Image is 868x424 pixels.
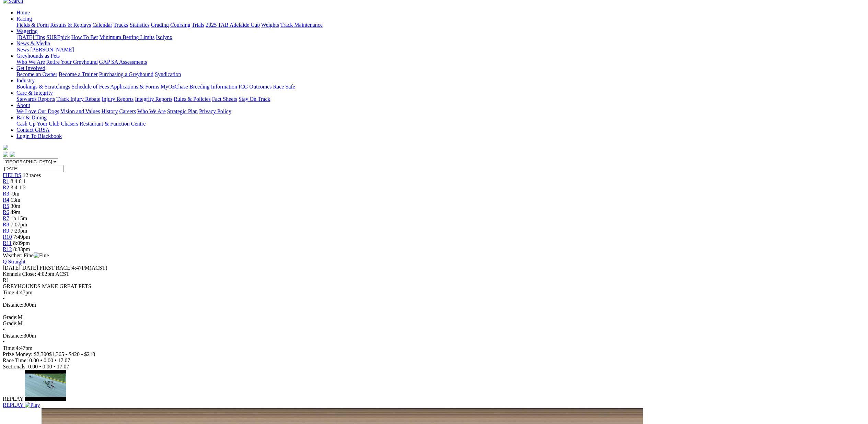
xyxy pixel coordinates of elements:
span: Race Time: [3,357,28,363]
a: Greyhounds as Pets [16,53,60,59]
a: Become an Owner [16,71,57,77]
span: R8 [3,222,9,227]
a: R10 [3,234,12,240]
a: Tracks [114,22,128,28]
a: Fact Sheets [212,96,237,102]
a: Bookings & Scratchings [16,84,70,90]
a: Chasers Restaurant & Function Centre [61,121,146,127]
a: Trials [192,22,204,28]
span: 30m [11,203,20,209]
div: Get Involved [16,71,865,78]
span: 7:07pm [11,222,27,227]
span: R1 [3,277,9,283]
div: 4:47pm [3,290,865,296]
div: 300m [3,333,865,339]
img: Play [25,402,40,408]
span: 17.07 [57,364,69,369]
a: Integrity Reports [135,96,172,102]
span: FIRST RACE: [39,265,72,271]
a: News [16,47,29,52]
a: [DATE] Tips [16,34,45,40]
div: Greyhounds as Pets [16,59,865,65]
span: 49m [11,209,20,215]
a: Home [16,10,30,15]
a: Weights [261,22,279,28]
div: Racing [16,22,865,28]
a: R12 [3,246,12,252]
a: Racing [16,16,32,22]
a: Results & Replays [50,22,91,28]
span: 12 races [23,172,41,178]
div: M [3,320,865,327]
a: SUREpick [46,34,70,40]
a: Statistics [130,22,150,28]
span: -9m [11,191,20,197]
span: [DATE] [3,265,21,271]
a: Fields & Form [16,22,49,28]
div: Prize Money: $2,300 [3,351,865,357]
a: MyOzChase [161,84,188,90]
span: • [54,364,56,369]
a: R6 [3,209,9,215]
div: News & Media [16,47,865,53]
a: Track Maintenance [280,22,323,28]
span: 8:33pm [13,246,30,252]
a: Who We Are [137,108,166,114]
a: News & Media [16,40,50,46]
a: Breeding Information [189,84,237,90]
span: Weather: Fine [3,252,49,258]
a: Become a Trainer [59,71,98,77]
a: Minimum Betting Limits [99,34,154,40]
a: Calendar [92,22,112,28]
span: • [3,296,5,302]
a: GAP SA Assessments [99,59,147,65]
img: Fine [34,252,49,259]
a: Isolynx [156,34,172,40]
a: REPLAY Play [3,396,865,408]
span: • [55,357,57,363]
img: facebook.svg [3,152,8,157]
a: R9 [3,228,9,234]
a: R2 [3,185,9,190]
span: 8 4 6 1 [11,178,26,184]
span: 0.00 [44,357,53,363]
div: 300m [3,302,865,308]
span: 0.00 [28,364,38,369]
a: Who We Are [16,59,45,65]
span: 7:49pm [13,234,30,240]
a: How To Bet [71,34,98,40]
span: 4:47PM(ACST) [39,265,107,271]
a: About [16,102,30,108]
a: Privacy Policy [199,108,231,114]
a: 2025 TAB Adelaide Cup [206,22,260,28]
a: Applications & Forms [110,84,159,90]
span: REPLAY [3,402,23,408]
span: • [40,357,42,363]
div: GREYHOUNDS MAKE GREAT PETS [3,283,865,290]
a: R11 [3,240,12,246]
a: History [101,108,118,114]
span: • [39,364,41,369]
input: Select date [3,165,63,172]
a: Injury Reports [102,96,134,102]
a: Vision and Values [60,108,100,114]
a: Race Safe [273,84,295,90]
span: Distance: [3,333,23,339]
a: Rules & Policies [174,96,211,102]
a: Stay On Track [239,96,270,102]
a: Care & Integrity [16,90,53,96]
span: [DATE] [3,265,38,271]
a: R7 [3,215,9,221]
a: R5 [3,203,9,209]
div: About [16,108,865,115]
a: FIELDS [3,172,21,178]
a: Purchasing a Greyhound [99,71,153,77]
a: Syndication [155,71,181,77]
